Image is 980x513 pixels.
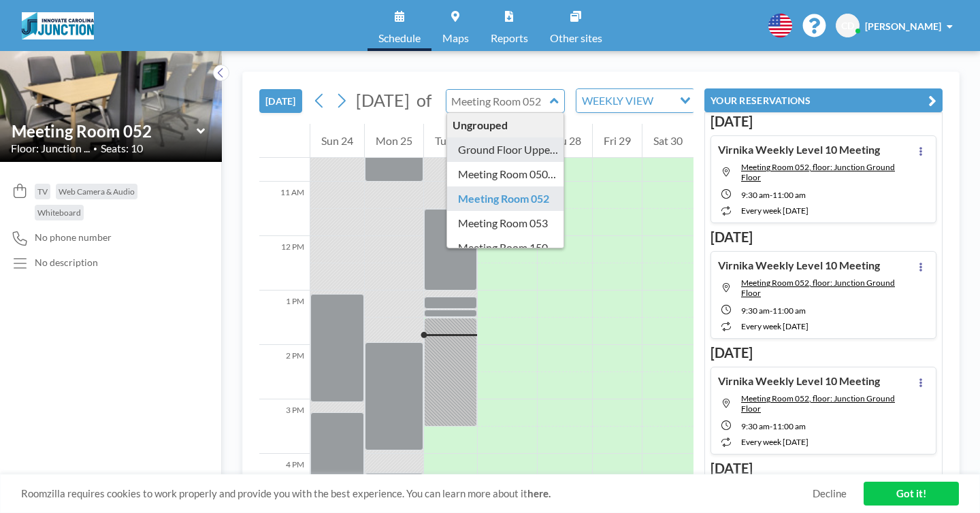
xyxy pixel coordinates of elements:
[416,90,431,111] span: of
[378,33,421,44] span: Schedule
[21,487,813,500] span: Roomzilla requires cookies to work properly and provide you with the best experience. You can lea...
[447,235,563,260] div: Meeting Room 150
[259,236,310,291] div: 12 PM
[37,208,81,218] span: Whiteboard
[770,305,772,316] span: -
[772,421,806,431] span: 11:00 AM
[741,162,895,182] span: Meeting Room 052, floor: Junction Ground Floor
[446,90,551,112] input: Meeting Room 052
[447,211,563,235] div: Meeting Room 053
[642,124,693,158] div: Sat 30
[424,124,477,158] div: Tue 26
[741,393,895,414] span: Meeting Room 052, floor: Junction Ground Floor
[864,482,959,506] a: Got it!
[35,231,112,244] span: No phone number
[447,186,563,211] div: Meeting Room 052
[593,124,642,158] div: Fri 29
[259,182,310,236] div: 11 AM
[259,345,310,399] div: 2 PM
[710,460,936,477] h3: [DATE]
[35,256,98,269] div: No description
[37,186,48,197] span: TV
[22,12,94,39] img: organization-logo
[576,89,694,112] div: Search for option
[710,229,936,246] h3: [DATE]
[772,190,806,200] span: 11:00 AM
[741,205,808,216] span: every week [DATE]
[59,186,135,197] span: Web Camera & Audio
[101,142,143,155] span: Seats: 10
[741,437,808,447] span: every week [DATE]
[442,33,469,44] span: Maps
[356,90,410,110] span: [DATE]
[865,20,941,32] span: [PERSON_NAME]
[772,305,806,316] span: 11:00 AM
[491,33,528,44] span: Reports
[259,291,310,345] div: 1 PM
[538,124,592,158] div: Thu 28
[718,143,880,156] h4: Virnika Weekly Level 10 Meeting
[11,142,90,155] span: Floor: Junction ...
[770,190,772,200] span: -
[718,374,880,388] h4: Virnika Weekly Level 10 Meeting
[550,33,602,44] span: Other sites
[741,305,770,316] span: 9:30 AM
[527,487,551,499] a: here.
[447,162,563,186] div: Meeting Room 050/051
[741,421,770,431] span: 9:30 AM
[710,113,936,130] h3: [DATE]
[813,487,847,500] a: Decline
[579,92,656,110] span: WEEKLY VIEW
[259,399,310,454] div: 3 PM
[447,113,563,137] div: Ungrouped
[741,321,808,331] span: every week [DATE]
[741,190,770,200] span: 9:30 AM
[365,124,423,158] div: Mon 25
[93,144,97,153] span: •
[770,421,772,431] span: -
[259,454,310,508] div: 4 PM
[710,344,936,361] h3: [DATE]
[259,89,302,113] button: [DATE]
[657,92,672,110] input: Search for option
[841,20,854,32] span: CD
[704,88,943,112] button: YOUR RESERVATIONS
[447,137,563,162] div: Ground Floor Upper Open Area
[741,278,895,298] span: Meeting Room 052, floor: Junction Ground Floor
[310,124,364,158] div: Sun 24
[718,259,880,272] h4: Virnika Weekly Level 10 Meeting
[12,121,197,141] input: Meeting Room 052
